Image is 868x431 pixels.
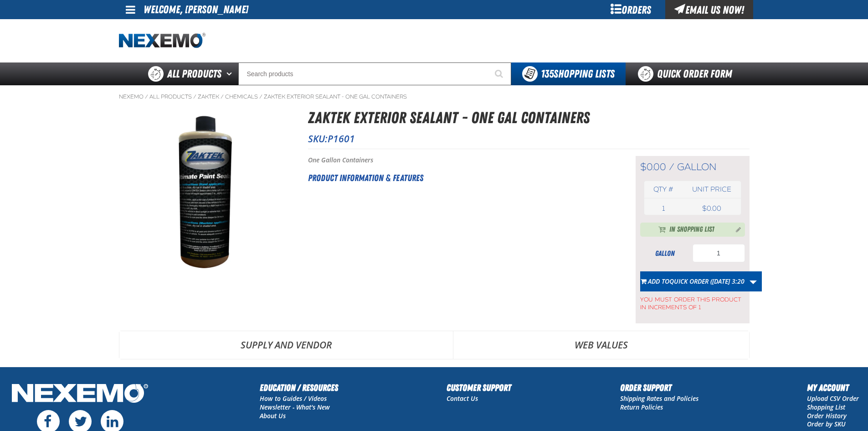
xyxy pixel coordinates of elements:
[260,394,327,403] a: How to Guides / Videos
[807,394,859,403] a: Upload CSV Order
[167,66,221,82] span: All Products
[9,381,151,408] img: Nexemo Logo
[669,161,674,173] span: /
[640,271,745,291] button: Add toQuick Order ([DATE] 3:20 PM)
[193,93,196,100] span: /
[640,291,745,312] span: You must order this product in increments of 1
[238,62,511,85] input: Search
[541,68,554,80] strong: 135
[447,394,478,403] a: Contact Us
[511,62,626,85] button: You have 135 Shopping Lists. Open to view details
[308,132,750,145] p: SKU:
[221,93,224,100] span: /
[807,403,845,411] a: Shopping List
[447,381,511,395] h2: Customer Support
[223,62,238,85] button: Open All Products pages
[259,93,262,100] span: /
[260,403,330,411] a: Newsletter - What's New
[198,93,219,100] a: ZAKTEK
[145,93,148,100] span: /
[683,202,740,215] td: $0.00
[260,381,338,395] h2: Education / Resources
[640,161,666,173] span: $0.00
[648,277,757,286] span: Add to
[729,223,743,234] button: Manage current product in the Shopping List
[683,181,740,198] th: Unit price
[677,161,717,173] span: gallon
[264,93,407,100] a: ZAKTEK Exterior Sealant - One Gal Containers
[626,62,749,85] a: Quick Order Form
[662,204,665,213] span: 1
[308,156,613,165] p: One Gallon Containers
[260,411,286,420] a: About Us
[488,62,511,85] button: Start Searching
[328,132,355,145] span: P1601
[807,411,847,420] a: Order History
[225,93,258,100] a: Chemicals
[745,271,762,291] a: More Actions
[693,244,745,262] input: Product Quantity
[669,277,757,286] span: Quick Order ([DATE] 3:20 PM)
[807,420,846,428] a: Order by SKU
[669,224,714,235] span: In Shopping List
[308,171,613,185] h2: Product Information & Features
[541,68,615,80] span: Shopping Lists
[640,249,690,259] div: gallon
[620,403,663,411] a: Return Policies
[119,93,144,100] a: Nexemo
[119,93,750,100] nav: Breadcrumbs
[149,93,192,100] a: All Products
[620,381,699,395] h2: Order Support
[169,106,242,278] img: ZAKTEK Exterior Sealant - One Gal Containers
[119,331,453,358] a: Supply and Vendor
[119,33,205,49] img: Nexemo logo
[620,394,699,403] a: Shipping Rates and Policies
[308,106,750,130] h1: ZAKTEK Exterior Sealant - One Gal Containers
[644,181,683,198] th: Qty #
[453,331,749,358] a: Web Values
[119,33,205,49] a: Home
[807,381,859,395] h2: My Account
